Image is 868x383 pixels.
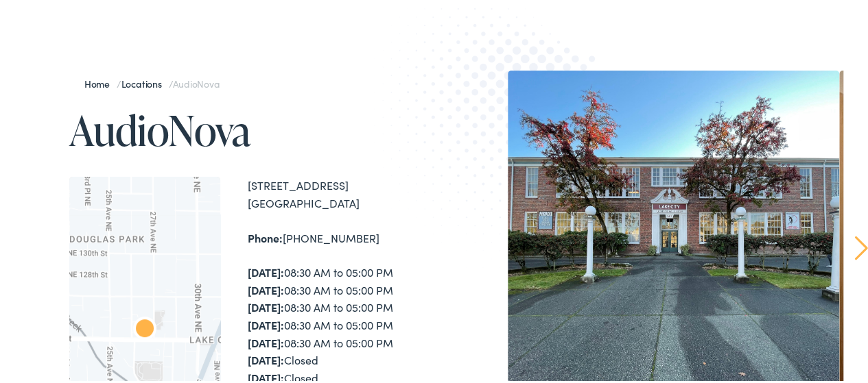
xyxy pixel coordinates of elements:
[123,306,167,350] div: AudioNova
[248,315,284,330] strong: [DATE]:
[248,175,439,210] div: [STREET_ADDRESS] [GEOGRAPHIC_DATA]
[248,350,284,365] strong: [DATE]:
[84,75,220,88] span: / /
[121,75,169,88] a: Locations
[248,280,284,295] strong: [DATE]:
[854,234,867,258] a: Next
[248,228,283,243] strong: Phone:
[69,106,439,151] h1: AudioNova
[248,297,284,312] strong: [DATE]:
[84,75,117,88] a: Home
[248,333,284,348] strong: [DATE]:
[248,227,439,245] div: [PHONE_NUMBER]
[172,75,219,88] span: AudioNova
[248,368,284,383] strong: [DATE]:
[248,262,284,277] strong: [DATE]:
